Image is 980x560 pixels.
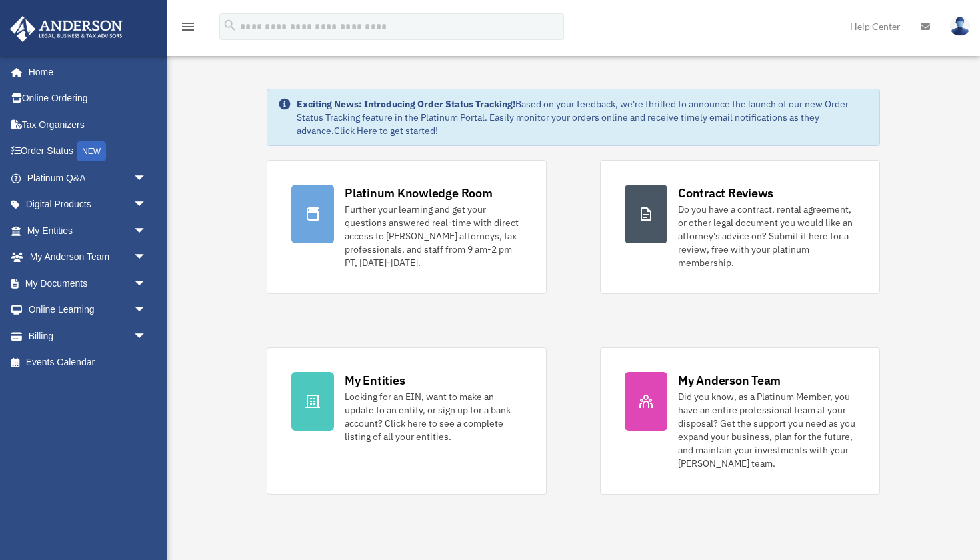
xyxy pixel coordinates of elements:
span: arrow_drop_down [133,165,160,192]
a: Home [9,59,160,85]
span: arrow_drop_down [133,270,160,297]
strong: Exciting News: Introducing Order Status Tracking! [297,98,515,110]
div: Further your learning and get your questions answered real-time with direct access to [PERSON_NAM... [345,203,522,269]
a: Events Calendar [9,349,167,376]
img: Anderson Advisors Platinum Portal [6,16,127,42]
a: Contract Reviews Do you have a contract, rental agreement, or other legal document you would like... [600,160,880,294]
a: My Anderson Team Did you know, as a Platinum Member, you have an entire professional team at your... [600,347,880,495]
a: menu [180,23,196,35]
div: Contract Reviews [678,185,773,201]
div: My Anderson Team [678,372,781,389]
a: My Anderson Teamarrow_drop_down [9,244,167,271]
a: Platinum Knowledge Room Further your learning and get your questions answered real-time with dire... [267,160,547,294]
a: Online Learningarrow_drop_down [9,297,167,323]
span: arrow_drop_down [133,244,160,271]
span: arrow_drop_down [133,191,160,219]
a: Online Ordering [9,85,167,112]
div: Platinum Knowledge Room [345,185,493,201]
div: Looking for an EIN, want to make an update to an entity, or sign up for a bank account? Click her... [345,390,522,443]
div: NEW [77,141,106,161]
div: My Entities [345,372,405,389]
a: Click Here to get started! [334,125,438,137]
a: My Documentsarrow_drop_down [9,270,167,297]
a: My Entitiesarrow_drop_down [9,217,167,244]
i: menu [180,19,196,35]
a: Platinum Q&Aarrow_drop_down [9,165,167,191]
div: Did you know, as a Platinum Member, you have an entire professional team at your disposal? Get th... [678,390,855,470]
span: arrow_drop_down [133,323,160,350]
div: Do you have a contract, rental agreement, or other legal document you would like an attorney's ad... [678,203,855,269]
a: Digital Productsarrow_drop_down [9,191,167,218]
a: Tax Organizers [9,111,167,138]
a: My Entities Looking for an EIN, want to make an update to an entity, or sign up for a bank accoun... [267,347,547,495]
a: Order StatusNEW [9,138,167,165]
img: User Pic [950,17,970,36]
div: Based on your feedback, we're thrilled to announce the launch of our new Order Status Tracking fe... [297,97,869,137]
span: arrow_drop_down [133,297,160,324]
i: search [223,18,237,33]
span: arrow_drop_down [133,217,160,245]
a: Billingarrow_drop_down [9,323,167,349]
